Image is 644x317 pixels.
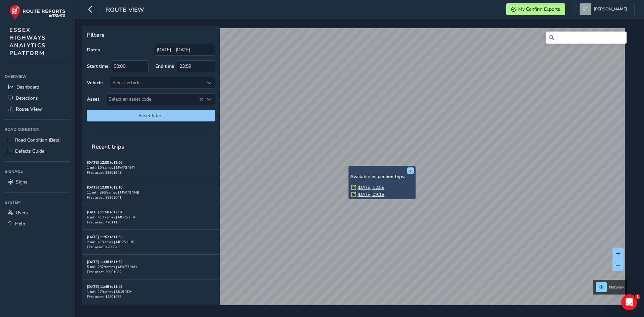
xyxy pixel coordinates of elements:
[15,221,25,227] span: Help
[5,176,70,188] a: Signs
[87,245,119,250] span: First asset: 4200843
[518,6,560,12] span: My Confirm Exports
[407,167,414,174] button: x
[87,264,215,269] div: 5 min | 287 frames | MW73 YMY
[106,94,204,105] span: Select an asset code
[350,174,414,180] h6: Available inspection trips:
[87,63,109,69] label: Start time
[5,218,70,229] a: Help
[5,166,70,176] div: Signage
[87,220,119,225] span: First asset: 4201115
[85,28,625,313] canvas: Map
[87,190,215,195] div: 11 min | 896 frames | MW73 YNB
[9,5,65,20] img: rr logo
[87,269,121,274] span: First asset: 39901982
[5,71,70,82] div: Overview
[106,6,144,15] span: route-view
[87,110,215,121] button: Reset filters
[546,32,627,44] input: Search
[16,179,28,185] span: Signs
[16,84,39,90] span: Dashboard
[5,124,70,135] div: Road Condition
[87,96,99,102] label: Asset
[609,284,625,290] span: Network
[92,112,210,119] span: Reset filters
[87,240,215,245] div: 2 min | 41 frames | MD25 HHR
[635,294,640,300] span: 1
[506,3,565,15] button: My Confirm Exports
[16,95,38,101] span: Detections
[87,195,121,200] span: First asset: 39902041
[87,80,103,86] label: Vehicle
[5,197,70,207] div: System
[9,26,46,57] span: ESSEX HIGHWAYS ANALYTICS PLATFORM
[5,104,70,115] a: Route View
[15,148,44,154] span: Defects Guide
[155,63,174,69] label: End time
[87,284,122,289] strong: [DATE] 11:48 to 11:49
[16,106,42,112] span: Route View
[204,94,215,105] div: Select an asset code
[87,210,122,215] strong: [DATE] 11:58 to 12:04
[5,135,70,146] a: Road Condition (Beta)
[580,3,591,15] img: diamond-layout
[16,210,28,216] span: Users
[87,47,100,53] label: Dates
[87,185,122,190] strong: [DATE] 12:00 to 12:10
[87,289,215,294] div: 1 min | 17 frames | MJ19 YDH
[87,31,215,39] p: Filters
[580,3,630,15] button: [PERSON_NAME]
[87,294,121,299] span: First asset: 13801973
[5,146,70,157] a: Defects Guide
[87,215,215,220] div: 6 min | 413 frames | MD25 HHR
[110,77,204,88] div: Select vehicle
[358,184,384,191] a: [DATE] 12:56
[87,170,121,175] span: First asset: 39901948
[5,93,70,104] a: Detections
[5,207,70,218] a: Users
[358,192,384,198] a: [DATE] 09:18
[87,234,122,240] strong: [DATE] 11:52 to 11:53
[87,165,215,170] div: 1 min | 30 frames | MW73 YMY
[87,160,122,165] strong: [DATE] 12:00 to 12:00
[5,82,70,93] a: Dashboard
[594,3,627,15] span: [PERSON_NAME]
[87,138,129,155] span: Recent trips
[87,259,122,264] strong: [DATE] 11:48 to 11:52
[15,137,61,143] span: Road Condition (Beta)
[621,294,637,310] iframe: Intercom live chat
